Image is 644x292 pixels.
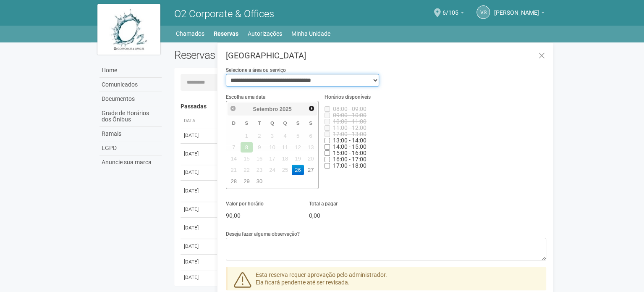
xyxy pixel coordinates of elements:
[291,28,330,39] a: Minha Unidade
[214,114,456,128] th: Área ou Serviço
[181,202,214,217] td: [DATE]
[494,1,539,16] span: VINICIUS SANTOS DA ROCHA CORREA
[181,217,214,239] td: [DATE]
[214,165,456,180] td: Sala de Reunião Interna 1 Bloco 2 (até 30 pessoas)
[228,142,240,153] span: 7
[325,119,330,124] input: 10:00 - 11:00
[333,150,367,156] span: Horário indisponível
[309,212,380,219] p: 0,00
[176,28,204,39] a: Chamados
[214,270,456,285] td: Sala de Reunião Interna 1 Bloco 4 (até 30 pessoas)
[181,103,540,110] h4: Passadas
[99,92,162,106] a: Documentos
[99,155,162,169] a: Anuncie sua marca
[214,28,238,39] a: Reservas
[241,142,253,153] span: 8
[226,200,264,208] label: Valor por horário
[214,180,456,202] td: Sala de Reunião Interna 1 Bloco 4 (até 30 pessoas)
[181,254,214,270] td: [DATE]
[333,105,367,112] span: Horário indisponível
[226,267,546,290] div: Esta reserva requer aprovação pelo administrador. Ela ficará pendente até ser revisada.
[241,165,253,175] span: 22
[266,131,278,141] span: 3
[296,120,300,126] span: Sexta
[181,165,214,180] td: [DATE]
[248,28,282,39] a: Autorizações
[266,142,278,153] span: 10
[228,176,240,187] a: 28
[306,103,316,113] a: Próximo
[214,202,456,217] td: Sala de Reunião Interna 1 Bloco 2 (até 30 pessoas)
[333,112,367,118] span: Horário indisponível
[279,142,291,153] span: 11
[214,254,456,270] td: Sala de Reunião Interna 1 Bloco 2 (até 30 pessoas)
[228,103,238,113] a: Anterior
[280,106,292,112] span: 2025
[325,138,330,143] input: 13:00 - 14:00
[305,153,317,164] span: 20
[333,156,367,163] span: Horário indisponível
[292,142,304,153] span: 12
[442,11,464,17] a: 6/105
[305,165,317,175] a: 27
[333,143,367,150] span: Horário indisponível
[442,1,458,16] span: 6/105
[241,131,253,141] span: 1
[99,63,162,78] a: Home
[292,131,304,141] span: 5
[305,131,317,141] span: 6
[181,239,214,254] td: [DATE]
[181,270,214,285] td: [DATE]
[270,120,274,126] span: Quarta
[283,120,287,126] span: Quinta
[254,131,266,141] span: 2
[214,143,456,165] td: Sala de Reunião Interna 1 Bloco 4 (até 30 pessoas)
[97,4,160,55] img: logo.jpg
[174,8,274,20] span: O2 Corporate & Offices
[325,125,330,131] input: 11:00 - 12:00
[325,157,330,162] input: 16:00 - 17:00
[494,11,545,17] a: [PERSON_NAME]
[181,180,214,202] td: [DATE]
[305,142,317,153] span: 13
[226,66,286,74] label: Selecione a área ou serviço
[226,212,296,219] p: 90,00
[232,120,236,126] span: Domingo
[333,131,367,137] span: Horário indisponível
[253,106,278,112] span: Setembro
[245,120,248,126] span: Segunda
[308,105,315,112] span: Próximo
[226,51,546,60] h3: [GEOGRAPHIC_DATA]
[325,132,330,137] input: 12:00 - 13:00
[214,239,456,254] td: Sala de Reunião Interna 1 Bloco 4 (até 30 pessoas)
[99,127,162,141] a: Ramais
[254,176,266,187] a: 30
[228,153,240,164] span: 14
[333,162,367,169] span: Horário indisponível
[279,131,291,141] span: 4
[226,230,300,238] label: Deseja fazer alguma observação?
[333,137,367,144] span: Horário indisponível
[258,120,261,126] span: Terça
[241,153,253,164] span: 15
[325,163,330,168] input: 17:00 - 18:00
[254,165,266,175] span: 23
[279,153,291,164] span: 18
[181,128,214,143] td: [DATE]
[292,153,304,164] span: 19
[325,106,330,112] input: 08:00 - 09:00
[325,150,330,156] input: 15:00 - 16:00
[99,106,162,127] a: Grade de Horários dos Ônibus
[325,144,330,150] input: 14:00 - 15:00
[325,113,330,118] input: 09:00 - 10:00
[292,165,304,175] a: 26
[279,165,291,175] span: 25
[99,141,162,155] a: LGPD
[476,5,490,19] a: VS
[230,105,236,112] span: Anterior
[226,93,265,101] label: Escolha uma data
[254,142,266,153] span: 9
[181,114,214,128] th: Data
[309,200,338,208] label: Total a pagar
[254,153,266,164] span: 16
